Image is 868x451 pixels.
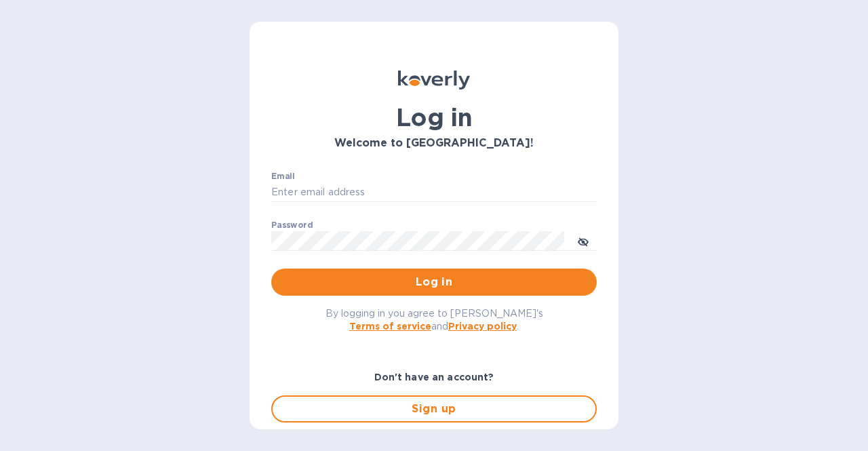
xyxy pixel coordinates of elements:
label: Password [271,221,313,229]
button: Sign up [271,395,597,423]
h3: Welcome to [GEOGRAPHIC_DATA]! [271,137,597,150]
span: Sign up [283,401,585,417]
input: Enter email address [271,182,597,203]
img: Koverly [398,71,470,90]
a: Privacy policy [448,321,517,332]
span: Log in [282,274,586,290]
span: By logging in you agree to [PERSON_NAME]'s and . [325,308,543,332]
h1: Log in [271,103,597,132]
label: Email [271,172,295,180]
b: Don't have an account? [374,372,494,383]
button: toggle password visibility [570,227,597,254]
button: Log in [271,269,597,296]
a: Terms of service [349,321,431,332]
